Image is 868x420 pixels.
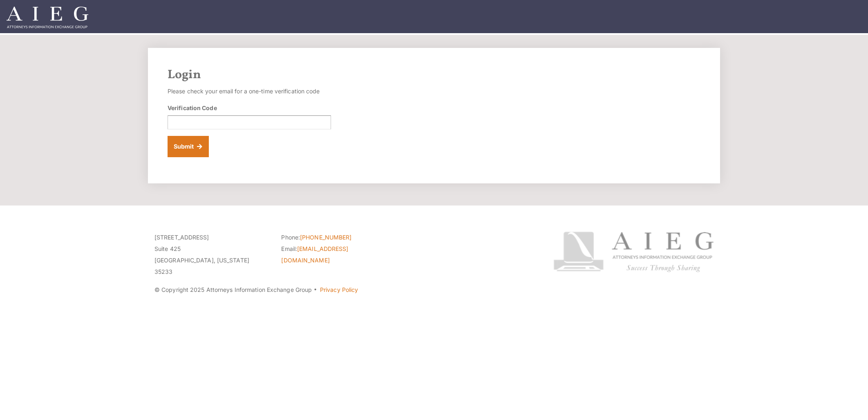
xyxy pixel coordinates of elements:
p: [STREET_ADDRESS] Suite 425 [GEOGRAPHIC_DATA], [US_STATE] 35233 [154,232,269,278]
img: Attorneys Information Exchange Group logo [553,232,714,272]
button: Submit [168,136,209,157]
label: Verification Code [168,104,217,112]
img: Attorneys Information Exchange Group [7,7,88,28]
span: · [313,289,317,294]
a: [PHONE_NUMBER] [300,234,351,241]
a: [EMAIL_ADDRESS][DOMAIN_NAME] [281,245,348,264]
a: Privacy Policy [320,286,358,293]
li: Email: [281,243,396,266]
li: Phone: [281,232,396,243]
h2: Login [168,68,700,82]
p: Please check your email for a one-time verification code [168,86,331,97]
p: © Copyright 2025 Attorneys Information Exchange Group [154,284,523,296]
